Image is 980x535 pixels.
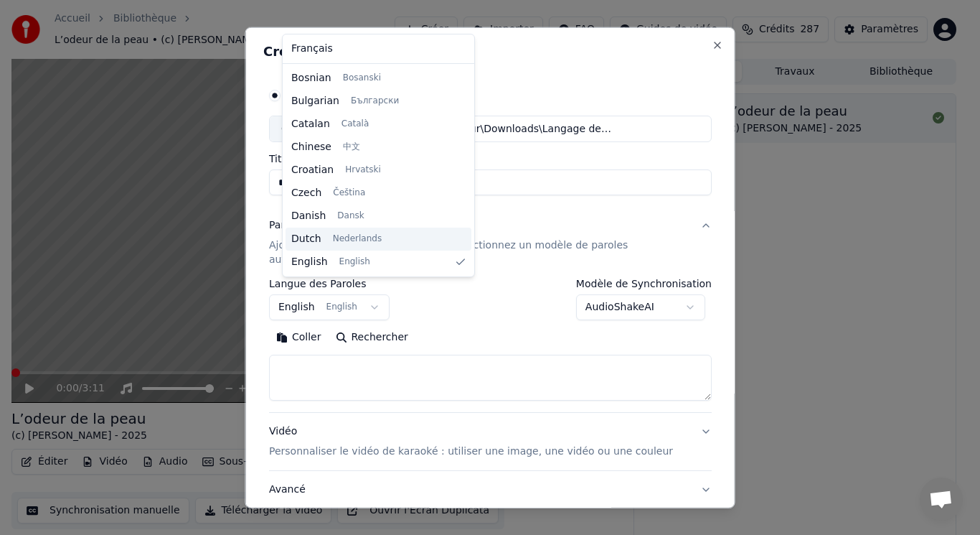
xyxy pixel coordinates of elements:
span: Bosanski [343,73,381,84]
span: Nederlands [333,233,382,245]
span: Bulgarian [291,94,339,108]
span: Català [341,118,369,130]
span: Danish [291,209,326,223]
span: Bosnian [291,71,331,85]
span: Chinese [291,140,331,154]
span: Čeština [333,187,365,199]
span: English [291,255,328,269]
span: Български [351,96,399,107]
span: Dutch [291,232,321,246]
span: 中文 [343,141,360,153]
span: English [339,256,370,268]
span: Français [291,42,333,56]
span: Dansk [337,210,364,222]
span: Hrvatski [345,164,381,176]
span: Croatian [291,163,334,177]
span: Catalan [291,117,330,131]
span: Czech [291,186,321,200]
